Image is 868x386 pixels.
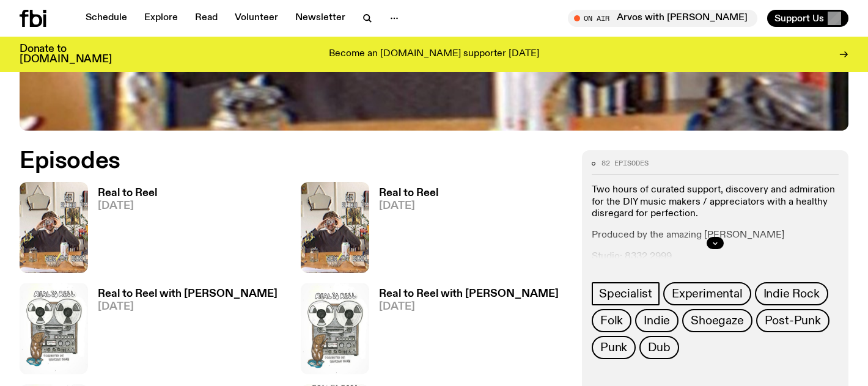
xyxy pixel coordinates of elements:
[600,341,627,354] span: Punk
[88,289,278,374] a: Real to Reel with [PERSON_NAME][DATE]
[379,302,559,312] span: [DATE]
[765,314,821,327] span: Post-Punk
[672,287,743,300] span: Experimental
[188,10,225,27] a: Read
[369,289,559,374] a: Real to Reel with [PERSON_NAME][DATE]
[369,188,438,273] a: Real to Reel[DATE]
[592,282,660,305] a: Specialist
[301,182,369,273] img: Jasper Craig Adams holds a vintage camera to his eye, obscuring his face. He is wearing a grey ju...
[88,188,157,273] a: Real to Reel[DATE]
[20,44,112,65] h3: Donate to [DOMAIN_NAME]
[639,336,679,359] a: Dub
[756,309,829,332] a: Post-Punk
[98,302,278,312] span: [DATE]
[592,309,631,332] a: Folk
[599,287,652,300] span: Specialist
[663,282,751,305] a: Experimental
[755,282,828,305] a: Indie Rock
[767,10,848,27] button: Support Us
[592,336,636,359] a: Punk
[691,314,743,327] span: Shoegaze
[682,309,752,332] a: Shoegaze
[98,201,157,211] span: [DATE]
[601,160,649,167] span: 82 episodes
[137,10,185,27] a: Explore
[379,289,559,299] h3: Real to Reel with [PERSON_NAME]
[98,289,278,299] h3: Real to Reel with [PERSON_NAME]
[78,10,134,27] a: Schedule
[20,150,567,172] h2: Episodes
[379,201,438,211] span: [DATE]
[648,341,670,354] span: Dub
[774,13,824,24] span: Support Us
[635,309,679,332] a: Indie
[600,314,623,327] span: Folk
[227,10,285,27] a: Volunteer
[644,314,670,327] span: Indie
[379,188,438,198] h3: Real to Reel
[20,182,88,273] img: Jasper Craig Adams holds a vintage camera to his eye, obscuring his face. He is wearing a grey ju...
[763,287,820,300] span: Indie Rock
[568,10,757,27] button: On AirArvos with [PERSON_NAME]
[592,184,839,220] p: Two hours of curated support, discovery and admiration for the DIY music makers / appreciators wi...
[98,188,157,198] h3: Real to Reel
[329,49,539,60] p: Become an [DOMAIN_NAME] supporter [DATE]
[288,10,353,27] a: Newsletter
